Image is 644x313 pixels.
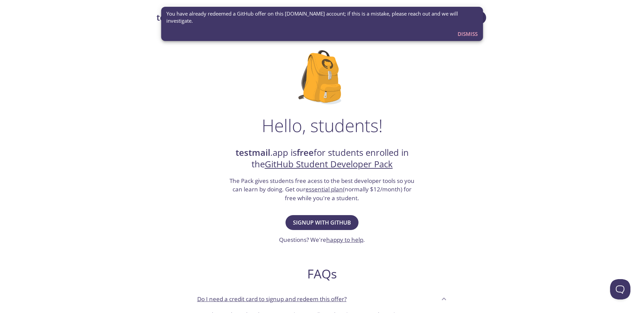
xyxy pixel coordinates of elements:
[610,279,630,299] iframe: Help Scout Beacon - Open
[265,158,393,170] a: GitHub Student Developer Pack
[192,266,453,281] h2: FAQs
[455,27,480,40] button: Dismiss
[326,236,363,244] a: happy to help
[197,295,347,304] p: Do I need a credit card to signup and redeem this offer?
[157,12,344,23] a: testmail.app
[236,147,270,159] strong: testmail
[306,185,343,193] a: essential plan
[293,218,351,227] span: Signup with GitHub
[262,115,383,135] h1: Hello, students!
[229,147,416,170] h2: .app is for students enrolled in the
[192,290,453,308] div: Do I need a credit card to signup and redeem this offer?
[279,235,365,244] h3: Questions? We're .
[286,215,358,230] button: Signup with GitHub
[229,176,416,203] h3: The Pack gives students free acess to the best developer tools so you can learn by doing. Get our...
[166,10,478,25] span: You have already redeemed a GitHub offer on this [DOMAIN_NAME] account; if this is a mistake, ple...
[458,29,478,38] span: Dismiss
[298,50,346,104] img: github-student-backpack.png
[297,147,314,159] strong: free
[157,12,191,23] strong: testmail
